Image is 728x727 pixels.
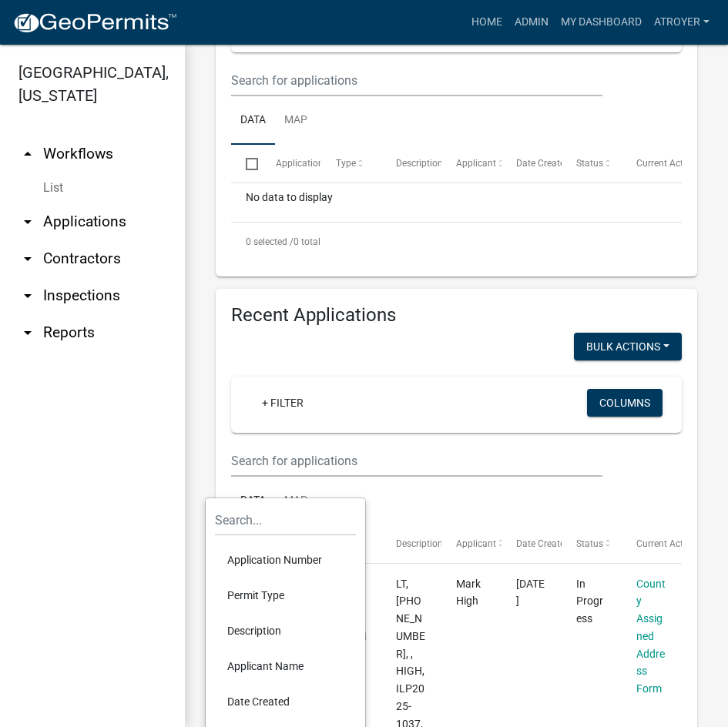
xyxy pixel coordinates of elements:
a: Admin [508,8,555,37]
a: Map [275,96,317,146]
datatable-header-cell: Applicant [441,525,502,562]
h4: Recent Applications [231,304,682,327]
span: Status [576,158,603,169]
span: Applicant [456,158,496,169]
datatable-header-cell: Select [231,145,260,182]
a: My Dashboard [555,8,648,37]
a: + Filter [250,389,316,417]
span: Date Created [516,538,570,549]
datatable-header-cell: Date Created [502,525,562,562]
div: No data to display [231,183,682,222]
datatable-header-cell: Current Activity [622,525,682,562]
li: Permit Type [215,578,356,613]
span: In Progress [576,578,603,625]
i: arrow_drop_down [18,286,37,305]
i: arrow_drop_down [18,250,37,268]
datatable-header-cell: Status [562,145,622,182]
span: 08/18/2025 [516,578,545,608]
datatable-header-cell: Applicant [441,145,502,182]
i: arrow_drop_down [18,323,37,342]
datatable-header-cell: Type [320,145,381,182]
div: 0 total [231,223,682,261]
span: Mark High [456,578,481,608]
span: Current Activity [636,158,700,169]
datatable-header-cell: Status [562,525,622,562]
span: Current Activity [636,538,700,549]
button: Columns [587,389,663,417]
datatable-header-cell: Current Activity [622,145,682,182]
datatable-header-cell: Application Number [260,145,320,182]
datatable-header-cell: Description [381,525,441,562]
input: Search for applications [231,65,602,96]
span: Status [576,538,603,549]
i: arrow_drop_up [18,145,37,163]
span: Date Created [516,158,570,169]
datatable-header-cell: Date Created [502,145,562,182]
li: Application Number [215,542,356,578]
button: Bulk Actions [574,333,682,360]
li: Applicant Name [215,648,356,684]
i: arrow_drop_down [18,213,37,231]
span: Type [336,158,356,169]
span: 0 selected / [246,236,294,247]
a: Data [231,96,275,146]
a: Home [465,8,508,37]
a: Data [231,477,275,526]
datatable-header-cell: Description [381,145,441,182]
span: Application Number [276,158,360,169]
a: Map [275,477,317,526]
input: Search... [215,504,356,536]
li: Description [215,613,356,648]
li: Date Created [215,684,356,719]
input: Search for applications [231,445,602,477]
a: atroyer [648,8,716,37]
span: Description [396,158,443,169]
span: Applicant [456,538,496,549]
a: County Assigned Address Form [636,578,666,695]
span: Description [396,538,443,549]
